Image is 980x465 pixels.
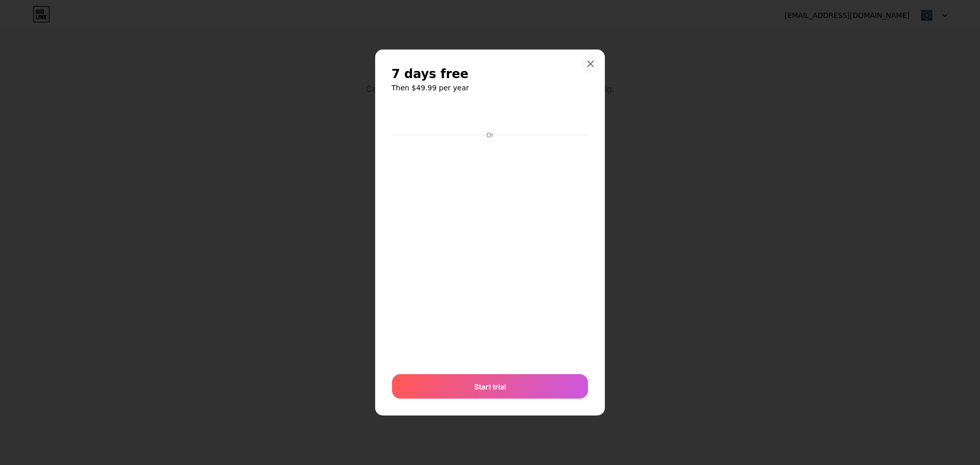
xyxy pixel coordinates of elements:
h6: Then $49.99 per year [391,83,589,93]
iframe: Secure payment button frame [392,104,588,128]
span: Start trial [474,381,506,392]
iframe: Secure payment input frame [390,140,590,364]
div: Or [484,131,496,139]
span: 7 days free [391,66,469,82]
